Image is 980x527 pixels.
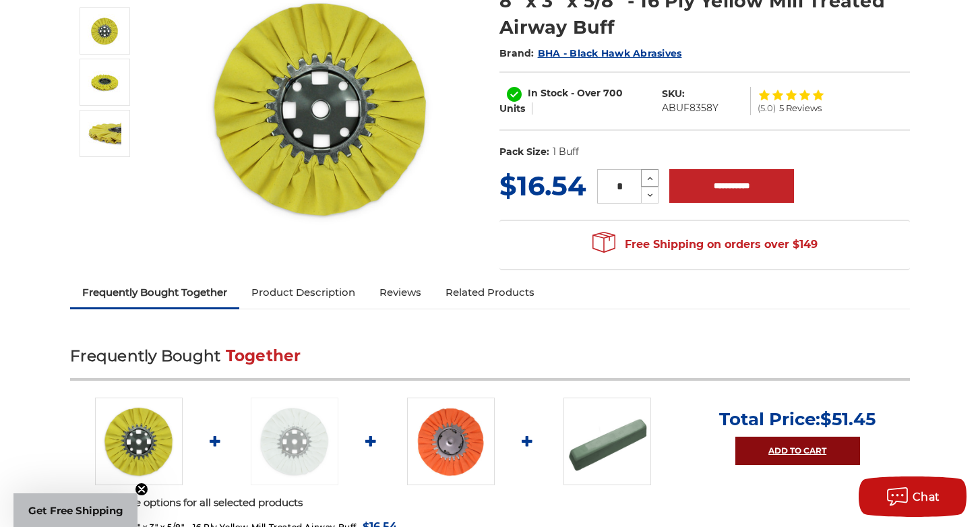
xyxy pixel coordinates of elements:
[528,87,568,99] span: In Stock
[367,278,433,307] a: Reviews
[719,408,876,430] p: Total Price:
[88,117,121,150] img: 8" x 3" x 5/8" - 16 Ply Yellow Mill Treated Airway Buff
[859,476,967,517] button: Chat
[820,408,876,430] span: $51.45
[70,495,910,511] p: Please choose options for all selected products
[226,346,301,365] span: Together
[28,504,123,517] span: Get Free Shipping
[95,398,183,485] img: 8 x 3 x 5/8 airway buff yellow mill treatment
[499,47,534,59] span: Brand:
[735,437,860,465] a: Add to Cart
[499,145,549,159] dt: Pack Size:
[13,493,137,527] div: Get Free ShippingClose teaser
[662,101,718,115] dd: ABUF8358Y
[433,278,547,307] a: Related Products
[758,104,776,113] span: (5.0)
[135,483,148,496] button: Close teaser
[239,278,367,307] a: Product Description
[70,346,220,365] span: Frequently Bought
[499,169,586,202] span: $16.54
[913,491,940,503] span: Chat
[70,278,239,307] a: Frequently Bought Together
[571,87,601,99] span: - Over
[779,104,822,113] span: 5 Reviews
[88,14,121,48] img: 8 x 3 x 5/8 airway buff yellow mill treatment
[88,65,121,99] img: 8 inch yellow airway buffing wheel
[592,231,818,258] span: Free Shipping on orders over $149
[662,87,685,101] dt: SKU:
[553,145,579,159] dd: 1 Buff
[499,102,525,115] span: Units
[538,47,682,59] a: BHA - Black Hawk Abrasives
[603,87,623,99] span: 700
